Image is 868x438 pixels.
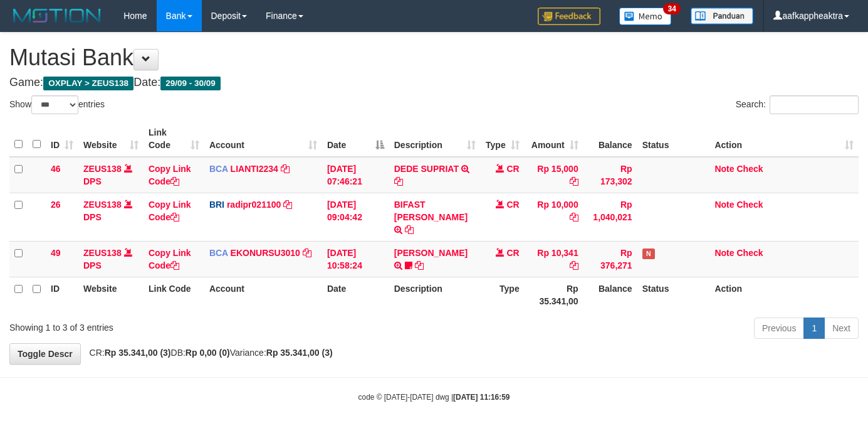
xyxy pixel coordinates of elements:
[51,248,61,258] span: 49
[583,241,637,277] td: Rp 376,271
[663,3,680,14] span: 34
[9,343,81,365] a: Toggle Descr
[394,164,459,174] a: DEDE SUPRIAT
[736,200,763,210] a: Check
[583,277,637,312] th: Balance
[506,164,519,174] span: CR
[83,248,122,258] a: ZEUS138
[9,95,105,114] label: Show entries
[83,200,122,210] a: ZEUS138
[283,200,292,210] a: Copy radipr021100 to clipboard
[637,121,710,157] th: Status
[481,121,525,157] th: Type: activate to sort column ascending
[525,193,583,241] td: Rp 10,000
[642,248,655,259] span: Has Note
[78,121,144,157] th: Website: activate to sort column ascending
[46,277,78,312] th: ID
[525,277,583,312] th: Rp 35.341,00
[209,164,228,174] span: BCA
[358,393,510,402] small: code © [DATE]-[DATE] dwg |
[709,277,859,312] th: Action
[227,200,281,210] a: radipr021100
[149,248,191,270] a: Copy Link Code
[538,8,600,25] img: Feedback.jpg
[78,277,144,312] th: Website
[583,193,637,241] td: Rp 1,040,021
[231,164,278,174] a: LIANTI2234
[803,318,825,339] a: 1
[105,348,171,358] strong: Rp 35.341,00 (3)
[824,318,859,339] a: Next
[43,77,133,90] span: OXPLAY > ZEUS138
[204,121,322,157] th: Account: activate to sort column ascending
[322,193,389,241] td: [DATE] 09:04:42
[186,348,230,358] strong: Rp 0,00 (0)
[570,176,578,186] a: Copy Rp 15,000 to clipboard
[149,164,191,186] a: Copy Link Code
[83,348,333,358] span: CR: DB: Variance:
[389,277,481,312] th: Description
[9,45,859,70] h1: Mutasi Bank
[322,277,389,312] th: Date
[78,193,144,241] td: DPS
[691,8,753,24] img: panduan.png
[570,260,578,270] a: Copy Rp 10,341 to clipboard
[736,164,763,174] a: Check
[9,316,352,334] div: Showing 1 to 3 of 3 entries
[389,121,481,157] th: Description: activate to sort column ascending
[266,348,333,358] strong: Rp 35.341,00 (3)
[453,393,510,402] strong: [DATE] 11:16:59
[209,248,228,258] span: BCA
[144,121,204,157] th: Link Code: activate to sort column ascending
[714,200,734,210] a: Note
[714,248,734,258] a: Note
[78,241,144,277] td: DPS
[322,157,389,193] td: [DATE] 07:46:21
[525,157,583,193] td: Rp 15,000
[637,277,710,312] th: Status
[506,248,519,258] span: CR
[405,225,414,235] a: Copy BIFAST ERIKA S PAUN to clipboard
[770,95,859,114] input: Search:
[144,277,204,312] th: Link Code
[525,121,583,157] th: Amount: activate to sort column ascending
[525,241,583,277] td: Rp 10,341
[506,200,519,210] span: CR
[583,157,637,193] td: Rp 173,302
[736,248,763,258] a: Check
[415,260,424,270] a: Copy INDRA MAULUD to clipboard
[51,200,61,210] span: 26
[394,248,468,258] a: [PERSON_NAME]
[31,95,78,114] select: Showentries
[322,241,389,277] td: [DATE] 10:58:24
[714,164,734,174] a: Note
[9,6,105,25] img: MOTION_logo.png
[322,121,389,157] th: Date: activate to sort column descending
[46,121,78,157] th: ID: activate to sort column ascending
[231,248,300,258] a: EKONURSU3010
[394,176,403,186] a: Copy DEDE SUPRIAT to clipboard
[394,200,468,222] a: BIFAST [PERSON_NAME]
[160,77,221,90] span: 29/09 - 30/09
[281,164,290,174] a: Copy LIANTI2234 to clipboard
[51,164,61,174] span: 46
[303,248,311,258] a: Copy EKONURSU3010 to clipboard
[9,77,859,89] h4: Game: Date:
[209,200,224,210] span: BRI
[754,318,804,339] a: Previous
[78,157,144,193] td: DPS
[709,121,859,157] th: Action: activate to sort column ascending
[583,121,637,157] th: Balance
[619,8,672,25] img: Button%20Memo.svg
[736,95,859,114] label: Search:
[149,200,191,222] a: Copy Link Code
[83,164,122,174] a: ZEUS138
[570,212,578,222] a: Copy Rp 10,000 to clipboard
[204,277,322,312] th: Account
[481,277,525,312] th: Type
